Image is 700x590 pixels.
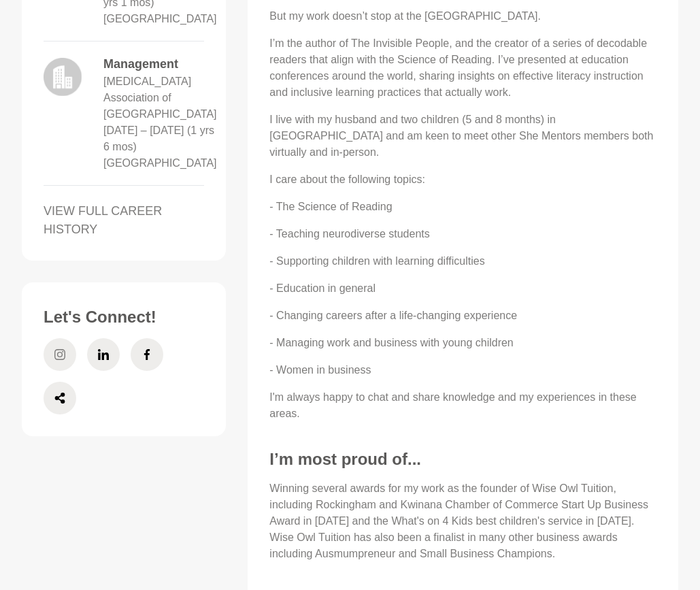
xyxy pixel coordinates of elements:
p: - Supporting children with learning difficulties [269,253,656,269]
p: I care about the following topics: [269,171,656,188]
p: Winning several awards for my work as the founder of Wise Owl Tuition, including Rockingham and K... [269,480,656,562]
h3: Let's Connect! [44,307,204,327]
dd: [MEDICAL_DATA] Association of [GEOGRAPHIC_DATA] [103,73,217,122]
h3: I’m most proud of... [269,449,656,470]
a: VIEW FULL CAREER HISTORY [44,202,204,239]
a: Facebook [131,338,163,371]
p: - Teaching neurodiverse students [269,226,656,242]
time: [DATE] – [DATE] (1 yrs 6 mos) [103,125,214,152]
p: - Changing careers after a life-changing experience [269,308,656,324]
p: I'm always happy to chat and share knowledge and my experiences in these areas. [269,389,656,422]
p: I’m the author of The Invisible People, and the creator of a series of decodable readers that ali... [269,35,656,101]
p: - Education in general [269,280,656,297]
dd: [GEOGRAPHIC_DATA] [103,155,217,171]
p: - Women in business [269,362,656,378]
p: But my work doesn’t stop at the [GEOGRAPHIC_DATA]. [269,8,656,24]
a: Instagram [44,338,76,371]
p: - The Science of Reading [269,199,656,215]
dd: Management [103,55,217,73]
p: I live with my husband and two children (5 and 8 months) in [GEOGRAPHIC_DATA] and am keen to meet... [269,112,656,161]
p: - Managing work and business with young children [269,335,656,351]
a: Share [44,382,76,414]
img: logo [44,58,82,96]
dd: January 2014 – July 2015 (1 yrs 6 mos) [103,122,217,155]
dd: [GEOGRAPHIC_DATA] [103,11,217,27]
a: LinkedIn [87,338,120,371]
